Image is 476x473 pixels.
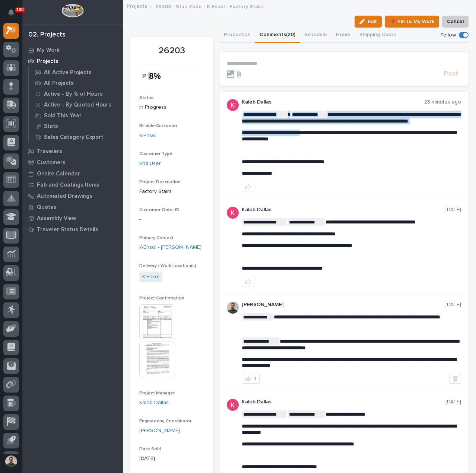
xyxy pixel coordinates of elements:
[29,121,123,131] a: Stats
[139,104,204,111] p: In Progress
[61,4,83,18] img: Workspace Logo
[254,376,256,381] div: 1
[139,96,153,100] span: Status
[139,296,184,301] span: Project Confirmation
[44,102,111,108] p: Active - By Quoted Hours
[139,124,177,128] span: Billable Customer
[227,207,239,219] img: ACg8ocJFQJZtOpq0mXhEl6L5cbQXDkmdPAf0fdoBPnlMfqfX=s96-c
[219,28,255,43] button: Production
[445,302,461,308] p: [DATE]
[22,224,123,235] a: Traveler Status Details
[37,226,98,233] p: Traveler Status Details
[22,179,123,190] a: Fab and Coatings Items
[22,213,123,224] a: Assembly View
[331,28,355,43] button: Hours
[139,244,201,251] a: K-Ensol - [PERSON_NAME]
[29,99,123,110] a: Active - By Quoted Hours
[37,171,80,177] p: Onsite Calendar
[9,9,19,21] div: Notifications100
[29,89,123,99] a: Active - By % of Hours
[355,16,382,28] button: Edit
[442,16,469,28] button: Cancel
[227,99,239,111] img: ACg8ocJFQJZtOpq0mXhEl6L5cbQXDkmdPAf0fdoBPnlMfqfX=s96-c
[139,160,161,168] a: End User
[441,32,456,38] p: Follow
[255,28,300,43] button: Comments (20)
[29,132,123,142] a: Sales Category Export
[29,78,123,88] a: All Projects
[29,67,123,77] a: All Active Projects
[22,44,123,55] a: My Work
[3,4,19,20] button: Notifications
[390,17,434,26] span: 📌 Pin to My Work
[444,70,458,78] span: Post
[22,190,123,201] a: Automated Drawings
[139,45,204,56] p: 26203
[139,152,172,156] span: Customer Type
[16,7,24,12] p: 100
[385,16,439,28] button: 📌 Pin to My Work
[139,216,204,223] p: -
[139,180,181,184] span: Project Description
[139,188,204,196] p: Factory Stairs
[449,374,461,384] button: Delete post
[155,2,264,10] p: 26203 - Stair Zone - K-Ensol - Factory Stairs
[139,264,196,268] span: Delivery / Work Location(s)
[44,91,103,98] p: Active - By % of Hours
[22,157,123,168] a: Customers
[44,112,82,119] p: Sold This Year
[37,215,76,222] p: Assembly View
[242,399,445,405] p: Kaleb Dallas
[242,374,260,384] button: 1
[139,427,180,435] a: [PERSON_NAME]
[242,207,445,213] p: Kaleb Dallas
[22,201,123,213] a: Quotes
[44,134,103,141] p: Sales Category Export
[3,454,19,469] button: users-avatar
[29,110,123,121] a: Sold This Year
[447,17,464,26] span: Cancel
[37,204,57,211] p: Quotes
[139,399,169,407] a: Kaleb Dallas
[139,419,191,423] span: Engineering Coordinator
[142,273,159,281] a: K-Ensol
[37,148,62,155] p: Travelers
[37,193,92,200] p: Automated Drawings
[44,123,58,130] p: Stats
[300,28,331,43] button: Schedule
[28,31,66,39] div: 02. Projects
[127,1,147,10] a: Projects
[37,182,99,188] p: Fab and Coatings Items
[355,28,400,43] button: Shipping Costs
[44,69,92,76] p: All Active Projects
[139,208,180,212] span: Customer Order ID
[37,58,58,65] p: Projects
[44,80,74,87] p: All Projects
[139,69,172,83] img: lTiTWhNzp2WAgRvb0bIMidjluodtmPnGqic1LQOs4gk
[37,47,60,54] p: My Work
[227,399,239,411] img: ACg8ocJFQJZtOpq0mXhEl6L5cbQXDkmdPAf0fdoBPnlMfqfX=s96-c
[445,399,461,405] p: [DATE]
[242,182,254,191] button: like this post
[445,207,461,213] p: [DATE]
[242,302,445,308] p: [PERSON_NAME]
[37,159,66,166] p: Customers
[368,18,377,25] span: Edit
[139,132,156,140] a: K-Ensol
[22,168,123,179] a: Onsite Calendar
[242,277,254,286] button: like this post
[227,302,239,314] img: AATXAJw4slNr5ea0WduZQVIpKGhdapBAGQ9xVsOeEvl5=s96-c
[139,236,174,240] span: Primary Contact
[242,99,424,105] p: Kaleb Dallas
[22,55,123,67] a: Projects
[139,447,161,451] span: Date Sold
[22,146,123,157] a: Travelers
[424,99,461,105] p: 23 minutes ago
[139,455,204,463] p: [DATE]
[441,70,461,78] button: Post
[139,391,175,396] span: Project Manager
